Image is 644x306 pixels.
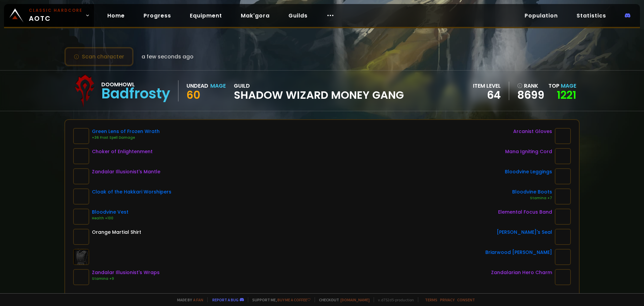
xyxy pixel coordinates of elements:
img: item-19683 [555,168,571,184]
div: 64 [473,90,501,100]
img: item-19846 [73,269,89,285]
div: Stamina +9 [92,276,160,281]
div: Health +100 [92,216,128,221]
div: Mage [210,82,226,90]
img: item-19684 [555,188,571,205]
div: Choker of Enlightenment [92,148,153,155]
a: a fan [193,297,203,302]
img: item-12930 [555,249,571,265]
div: Zandalar Illusionist's Wraps [92,269,160,276]
div: Badfrosty [101,89,170,99]
div: Top [548,82,576,90]
span: Made by [173,297,203,302]
div: Briarwood [PERSON_NAME] [485,249,552,256]
a: [DOMAIN_NAME] [340,297,370,302]
div: Mana Igniting Cord [505,148,552,155]
a: 1221 [557,87,576,102]
span: a few seconds ago [142,52,194,61]
a: 8699 [517,90,544,100]
a: Population [519,9,563,23]
span: Mage [561,82,576,90]
div: guild [234,82,404,100]
div: Orange Martial Shirt [92,229,141,236]
a: Home [102,9,130,23]
a: Mak'gora [235,9,275,23]
div: Bloodvine Leggings [505,168,552,175]
img: item-17109 [73,148,89,164]
a: Buy me a coffee [277,297,311,302]
span: Support me, [248,297,311,302]
span: 60 [186,87,200,102]
div: Bloodvine Vest [92,209,128,216]
div: Undead [186,82,208,90]
img: item-16801 [555,128,571,144]
div: Green Lens of Frozen Wrath [92,128,160,135]
span: v. d752d5 - production [374,297,414,302]
div: Stamina +7 [512,195,552,201]
a: Terms [425,297,437,302]
small: Classic Hardcore [29,7,83,13]
a: Equipment [184,9,227,23]
a: Consent [457,297,475,302]
img: item-20682 [555,209,571,225]
div: Bloodvine Boots [512,188,552,195]
a: Guilds [283,9,313,23]
span: Checkout [315,297,370,302]
div: rank [517,82,544,90]
span: AOTC [29,7,83,24]
span: Shadow Wizard Money Gang [234,90,404,100]
div: item level [473,82,501,90]
div: Elemental Focus Band [498,209,552,216]
a: Statistics [571,9,611,23]
div: [PERSON_NAME]'s Seal [497,229,552,236]
a: Report a bug [212,297,238,302]
img: item-10052 [73,229,89,245]
div: +36 Frost Spell Damage [92,135,160,140]
img: item-19682 [73,209,89,225]
a: Privacy [440,297,454,302]
button: Scan character [64,47,133,66]
div: Cloak of the Hakkari Worshipers [92,188,171,195]
img: item-10504 [73,128,89,144]
img: item-19893 [555,229,571,245]
img: item-19845 [73,168,89,184]
div: Arcanist Gloves [513,128,552,135]
img: item-19136 [555,148,571,164]
a: Classic HardcoreAOTC [4,4,94,27]
div: Doomhowl [101,80,170,89]
div: Zandalarian Hero Charm [491,269,552,276]
a: Progress [138,9,176,23]
img: item-22711 [73,188,89,205]
img: item-19950 [555,269,571,285]
div: Zandalar Illusionist's Mantle [92,168,160,175]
